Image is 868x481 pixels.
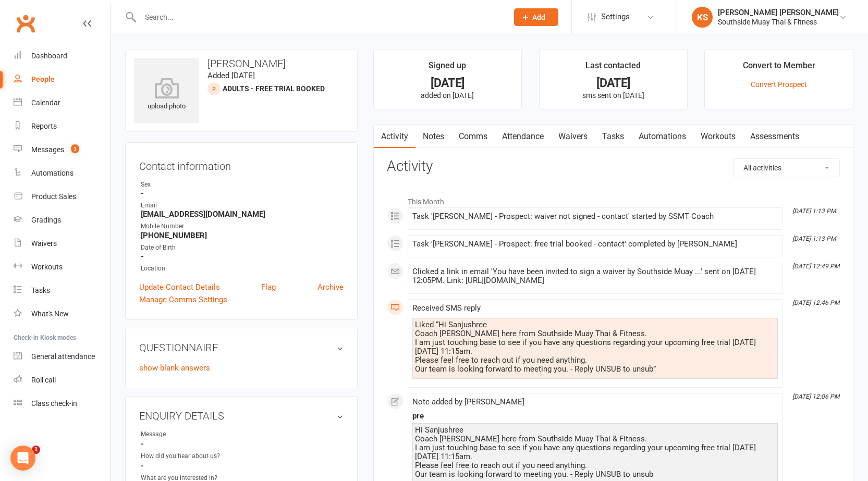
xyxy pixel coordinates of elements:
div: Tasks [31,286,50,294]
h3: ENQUIRY DETAILS [139,410,344,422]
h3: QUESTIONNAIRE [139,342,344,353]
div: Workouts [31,263,63,271]
div: People [31,75,55,83]
div: Clicked a link in email 'You have been invited to sign a waiver by Southside Muay ...' sent on [D... [412,267,778,285]
h3: [PERSON_NAME] [134,58,349,69]
a: Activity [374,125,415,149]
div: Product Sales [31,192,76,201]
div: Open Intercom Messenger [10,446,35,471]
div: Date of Birth [141,243,344,253]
a: Comms [451,125,495,149]
a: What's New [14,302,110,326]
div: [DATE] [383,78,512,89]
a: Gradings [14,208,110,232]
div: Note added by [PERSON_NAME] [412,398,778,406]
strong: - [141,189,344,198]
div: Hi Sanjushree Coach [PERSON_NAME] here from Southside Muay Thai & Fitness. I am just touching bas... [415,426,775,479]
i: [DATE] 1:13 PM [792,207,836,215]
i: [DATE] 1:13 PM [792,235,836,242]
h3: Activity [387,158,840,175]
div: Roll call [31,376,56,384]
span: 3 [71,144,79,153]
a: Roll call [14,368,110,392]
div: Liked “Hi Sanjushree Coach [PERSON_NAME] here from Southside Muay Thai & Fitness. I am just touch... [415,320,775,374]
h3: Contact information [139,156,344,172]
div: Automations [31,169,74,177]
div: Email [141,201,344,211]
div: Signed up [429,59,466,78]
button: Add [514,8,558,26]
a: Flag [261,281,276,293]
a: Workouts [14,255,110,279]
strong: [EMAIL_ADDRESS][DOMAIN_NAME] [141,209,344,219]
div: What's New [31,310,69,318]
strong: - [141,439,344,449]
div: Last contacted [585,59,641,78]
div: Task '[PERSON_NAME] - Prospect: free trial booked - contact' completed by [PERSON_NAME] [412,240,778,249]
strong: - [141,461,344,471]
a: Automations [631,125,693,149]
a: Manage Comms Settings [139,293,227,306]
div: Convert to Member [743,59,815,78]
a: Notes [415,125,451,149]
a: show blank answers [139,363,210,373]
div: Sex [141,180,344,190]
li: This Month [387,191,840,207]
a: Class kiosk mode [14,392,110,415]
div: Messages [31,145,64,154]
input: Search... [137,10,500,24]
a: Waivers [551,125,595,149]
span: Settings [601,5,630,29]
div: [DATE] [549,78,678,89]
a: Waivers [14,232,110,255]
div: Class check-in [31,399,77,408]
a: Reports [14,115,110,138]
div: Waivers [31,239,57,248]
div: Mobile Number [141,221,344,231]
a: Assessments [743,125,806,149]
div: Message [141,429,227,439]
span: 1 [32,446,40,454]
p: added on [DATE] [383,91,512,100]
a: Attendance [495,125,551,149]
div: KS [692,7,713,28]
div: How did you hear about us? [141,451,227,461]
a: Product Sales [14,185,110,208]
a: General attendance kiosk mode [14,345,110,368]
a: Calendar [14,91,110,115]
i: [DATE] 12:06 PM [792,393,839,400]
strong: [PHONE_NUMBER] [141,231,344,240]
div: [PERSON_NAME] [PERSON_NAME] [718,8,839,17]
span: Add [532,13,545,21]
p: sms sent on [DATE] [549,91,678,100]
a: Dashboard [14,44,110,68]
div: Dashboard [31,52,67,60]
div: upload photo [134,78,199,112]
div: General attendance [31,352,95,361]
div: Southside Muay Thai & Fitness [718,17,839,27]
strong: - [141,252,344,261]
a: Tasks [595,125,631,149]
div: Calendar [31,98,60,107]
a: Workouts [693,125,743,149]
div: Location [141,264,344,274]
div: Reports [31,122,57,130]
div: Received SMS reply [412,304,778,313]
time: Added [DATE] [207,71,255,80]
a: Clubworx [13,10,39,36]
a: Messages 3 [14,138,110,162]
div: Gradings [31,216,61,224]
div: pre [412,412,778,421]
a: Convert Prospect [751,80,807,89]
a: Archive [317,281,344,293]
span: Adults - Free Trial Booked [223,84,325,93]
i: [DATE] 12:46 PM [792,299,839,306]
i: [DATE] 12:49 PM [792,263,839,270]
a: Tasks [14,279,110,302]
div: Task '[PERSON_NAME] - Prospect: waiver not signed - contact' started by SSMT Coach [412,212,778,221]
a: People [14,68,110,91]
a: Update Contact Details [139,281,220,293]
a: Automations [14,162,110,185]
